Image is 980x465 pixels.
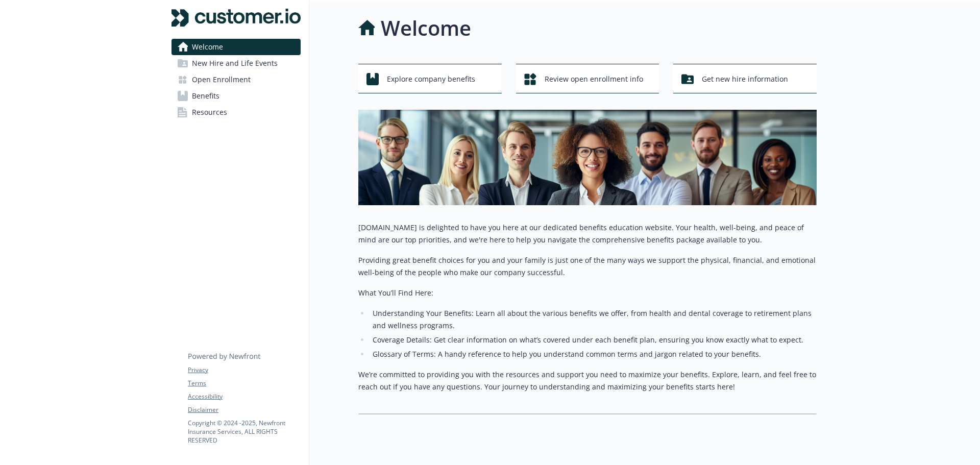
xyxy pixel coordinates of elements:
button: Explore company benefits [358,64,502,93]
a: Privacy [188,365,300,375]
p: We’re committed to providing you with the resources and support you need to maximize your benefit... [358,369,817,393]
h1: Welcome [381,13,471,43]
span: Open Enrollment [192,71,251,88]
p: Providing great benefit choices for you and your family is just one of the many ways we support t... [358,254,817,279]
span: Get new hire information [702,69,788,89]
span: Review open enrollment info [545,69,643,89]
a: Disclaimer [188,405,300,414]
p: What You’ll Find Here: [358,287,817,299]
a: Benefits [171,88,301,104]
a: Accessibility [188,392,300,401]
img: overview page banner [358,110,817,205]
a: New Hire and Life Events [171,55,301,71]
a: Welcome [171,39,301,55]
span: Explore company benefits [387,69,475,89]
a: Resources [171,104,301,120]
a: Open Enrollment [171,71,301,88]
li: Understanding Your Benefits: Learn all about the various benefits we offer, from health and denta... [370,307,817,332]
a: Terms [188,379,300,388]
button: Review open enrollment info [516,64,659,93]
span: Benefits [192,88,219,104]
span: Resources [192,104,227,120]
span: Welcome [192,39,223,55]
li: Glossary of Terms: A handy reference to help you understand common terms and jargon related to yo... [370,348,817,360]
p: Copyright © 2024 - 2025 , Newfront Insurance Services, ALL RIGHTS RESERVED [188,419,300,445]
button: Get new hire information [673,64,817,93]
li: Coverage Details: Get clear information on what’s covered under each benefit plan, ensuring you k... [370,334,817,346]
span: New Hire and Life Events [192,55,278,71]
p: [DOMAIN_NAME] is delighted to have you here at our dedicated benefits education website. Your hea... [358,222,817,246]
